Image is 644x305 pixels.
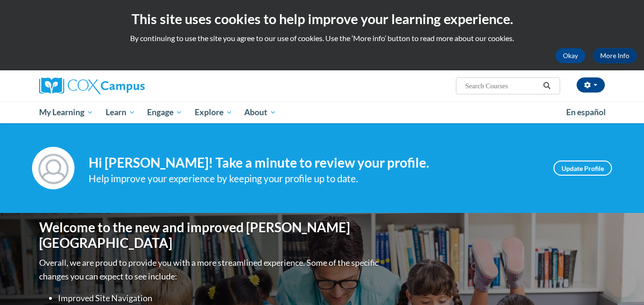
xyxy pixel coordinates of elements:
img: Cox Campus [39,77,145,94]
div: Help improve your experience by keeping your profile up to date. [89,171,539,186]
a: En español [560,102,612,122]
iframe: Button to launch messaging window [606,267,636,297]
span: Explore [195,107,232,118]
li: Improved Site Navigation [58,291,381,305]
span: Engage [147,107,182,118]
h2: This site uses cookies to help improve your learning experience. [7,9,637,28]
h4: Hi [PERSON_NAME]! Take a minute to review your profile. [89,155,539,171]
img: Profile Image [32,147,74,189]
span: About [244,107,276,118]
a: More Info [593,48,637,63]
span: Learn [106,107,135,118]
a: My Learning [33,102,99,123]
input: Search Courses [464,80,540,92]
a: Cox Campus [39,77,218,94]
a: Explore [189,102,239,123]
a: Engage [141,102,189,123]
span: En español [566,107,606,117]
h1: Welcome to the new and improved [PERSON_NAME][GEOGRAPHIC_DATA] [39,220,381,251]
a: About [239,102,283,123]
span: My Learning [39,107,93,118]
button: Account Settings [577,77,605,93]
a: Learn [99,102,141,123]
a: Update Profile [553,161,612,176]
p: Overall, we are proud to provide you with a more streamlined experience. Some of the specific cha... [39,256,381,283]
div: Main menu [25,102,619,123]
button: Okay [555,48,586,63]
p: By continuing to use the site you agree to our use of cookies. Use the ‘More info’ button to read... [7,33,637,43]
button: Search [540,80,554,92]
